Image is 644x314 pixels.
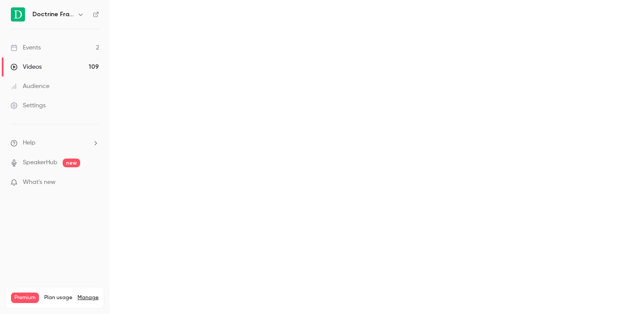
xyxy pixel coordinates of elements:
[11,82,50,91] div: Audience
[63,159,80,167] span: new
[11,293,39,303] span: Premium
[88,179,99,187] iframe: Noticeable Trigger
[44,294,72,301] span: Plan usage
[32,10,74,19] h6: Doctrine France
[78,294,99,301] a: Manage
[23,178,56,187] span: What's new
[11,101,46,110] div: Settings
[11,138,99,148] li: help-dropdown-opener
[11,7,25,21] img: Doctrine France
[11,63,42,71] div: Videos
[11,43,41,52] div: Events
[23,138,35,148] span: Help
[23,158,57,167] a: SpeakerHub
